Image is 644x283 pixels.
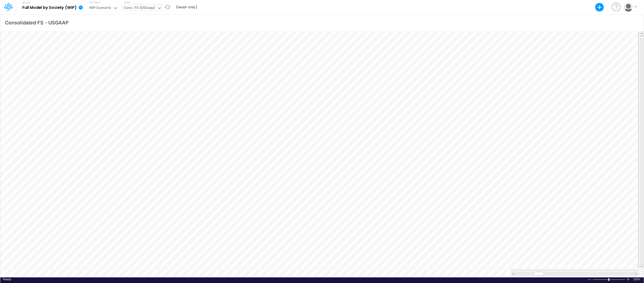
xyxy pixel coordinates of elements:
[633,277,641,281] div: Zoom level
[608,278,609,281] div: Zoom
[3,278,11,281] span: Ready
[626,277,630,281] div: Zoom In
[22,5,76,10] b: Full Model by Society (WIP)
[3,277,11,281] div: In Ready mode
[592,277,626,281] div: Zoom
[176,5,197,10] b: (read-only)
[633,277,641,281] span: 100%
[587,278,592,282] div: Zoom Out
[124,5,155,11] div: Cons. FS (USGaap)
[89,5,111,11] div: WIP Scenario
[22,1,30,4] label: Model
[124,0,130,4] label: View
[89,0,100,4] label: Scenario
